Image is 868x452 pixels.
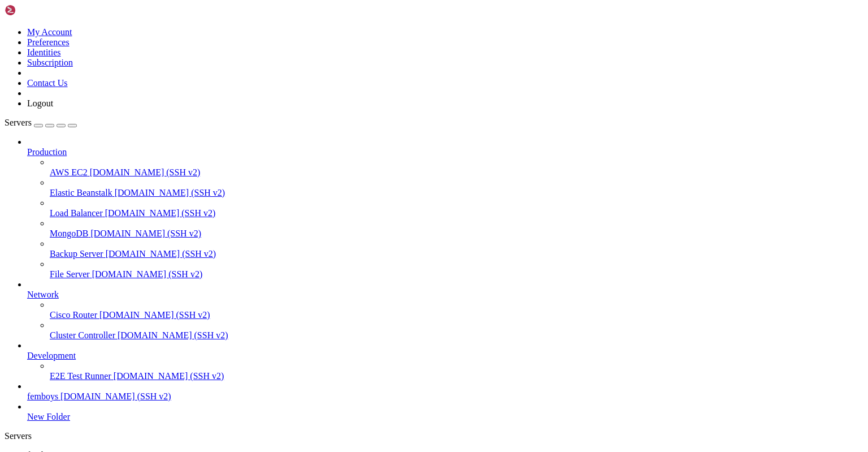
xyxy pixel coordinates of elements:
[27,58,73,67] a: Subscription
[27,381,863,402] li: femboys [DOMAIN_NAME] (SSH v2)
[114,371,224,381] span: [DOMAIN_NAME] (SSH v2)
[50,371,863,381] a: E2E Test Runner [DOMAIN_NAME] (SSH v2)
[27,351,76,360] span: Development
[27,412,863,422] a: New Folder
[5,14,9,24] div: (0, 1)
[27,290,59,299] span: Network
[90,167,201,177] span: [DOMAIN_NAME] (SSH v2)
[50,229,863,239] a: MongoDB [DOMAIN_NAME] (SSH v2)
[60,391,171,401] span: [DOMAIN_NAME] (SSH v2)
[27,279,863,341] li: Network
[27,351,863,361] a: Development
[27,27,72,37] a: My Account
[50,259,863,279] li: File Server [DOMAIN_NAME] (SSH v2)
[50,330,115,340] span: Cluster Controller
[50,320,863,341] li: Cluster Controller [DOMAIN_NAME] (SSH v2)
[118,330,228,340] span: [DOMAIN_NAME] (SSH v2)
[50,269,863,279] a: File Server [DOMAIN_NAME] (SSH v2)
[50,239,863,259] li: Backup Server [DOMAIN_NAME] (SSH v2)
[105,208,216,218] span: [DOMAIN_NAME] (SSH v2)
[50,198,863,218] li: Load Balancer [DOMAIN_NAME] (SSH v2)
[27,412,70,421] span: New Folder
[27,402,863,422] li: New Folder
[50,208,103,218] span: Load Balancer
[106,249,216,259] span: [DOMAIN_NAME] (SSH v2)
[50,157,863,178] li: AWS EC2 [DOMAIN_NAME] (SSH v2)
[27,290,863,300] a: Network
[27,78,68,88] a: Contact Us
[50,371,111,381] span: E2E Test Runner
[99,310,210,320] span: [DOMAIN_NAME] (SSH v2)
[27,147,863,157] a: Production
[50,249,863,259] a: Backup Server [DOMAIN_NAME] (SSH v2)
[5,118,32,127] span: Servers
[50,300,863,320] li: Cisco Router [DOMAIN_NAME] (SSH v2)
[5,5,70,16] img: Shellngn
[50,269,90,279] span: File Server
[50,188,863,198] a: Elastic Beanstalk [DOMAIN_NAME] (SSH v2)
[27,147,67,157] span: Production
[92,269,203,279] span: [DOMAIN_NAME] (SSH v2)
[27,341,863,381] li: Development
[50,229,88,238] span: MongoDB
[50,310,97,320] span: Cisco Router
[50,167,88,177] span: AWS EC2
[5,118,77,127] a: Servers
[27,37,70,47] a: Preferences
[27,391,58,401] span: femboys
[50,249,103,259] span: Backup Server
[50,218,863,239] li: MongoDB [DOMAIN_NAME] (SSH v2)
[50,167,863,178] a: AWS EC2 [DOMAIN_NAME] (SSH v2)
[27,391,863,402] a: femboys [DOMAIN_NAME] (SSH v2)
[5,431,863,441] div: Servers
[50,361,863,381] li: E2E Test Runner [DOMAIN_NAME] (SSH v2)
[90,229,201,238] span: [DOMAIN_NAME] (SSH v2)
[27,137,863,279] li: Production
[50,178,863,198] li: Elastic Beanstalk [DOMAIN_NAME] (SSH v2)
[27,98,53,108] a: Logout
[50,310,863,320] a: Cisco Router [DOMAIN_NAME] (SSH v2)
[27,48,61,57] a: Identities
[50,330,863,341] a: Cluster Controller [DOMAIN_NAME] (SSH v2)
[50,208,863,218] a: Load Balancer [DOMAIN_NAME] (SSH v2)
[115,188,225,197] span: [DOMAIN_NAME] (SSH v2)
[50,188,112,197] span: Elastic Beanstalk
[5,5,721,14] x-row: Connecting [DOMAIN_NAME]...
